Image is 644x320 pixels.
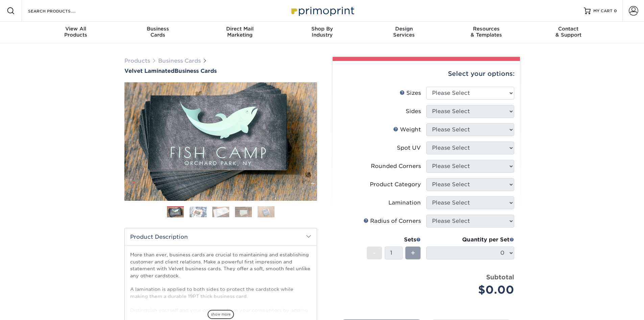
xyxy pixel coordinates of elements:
div: & Support [527,26,610,38]
a: Direct MailMarketing [199,22,281,43]
div: Sizes [400,89,421,97]
div: Select your options: [338,61,515,87]
a: Contact& Support [527,22,610,43]
a: Resources& Templates [445,22,527,43]
span: View All [35,26,117,32]
h1: Business Cards [124,68,317,74]
span: - [373,248,376,258]
div: Rounded Corners [371,162,421,170]
div: Marketing [199,26,281,38]
div: Products [35,26,117,38]
div: Sides [406,107,421,115]
img: Business Cards 05 [258,206,275,218]
span: Shop By [281,26,363,32]
a: Products [124,58,150,64]
div: $0.00 [431,282,514,298]
img: Business Cards 04 [235,207,252,217]
span: Business [117,26,199,32]
span: + [411,248,415,258]
a: DesignServices [363,22,445,43]
a: View AllProducts [35,22,117,43]
div: Spot UV [397,144,421,152]
div: Industry [281,26,363,38]
h2: Product Description [125,228,317,246]
img: Business Cards 02 [190,207,207,217]
img: Velvet Laminated 01 [124,45,317,238]
img: Primoprint [288,3,356,18]
strong: Subtotal [486,273,514,281]
div: Cards [117,26,199,38]
img: Business Cards 03 [212,207,229,217]
span: 0 [614,8,617,13]
a: Velvet LaminatedBusiness Cards [124,68,317,74]
img: Business Cards 01 [167,204,184,221]
div: & Templates [445,26,527,38]
span: Contact [527,26,610,32]
span: Direct Mail [199,26,281,32]
div: Weight [393,126,421,134]
div: Radius of Corners [363,217,421,225]
span: Velvet Laminated [124,68,174,74]
a: BusinessCards [117,22,199,43]
span: MY CART [593,8,613,14]
a: Business Cards [158,58,201,64]
span: Design [363,26,445,32]
span: Resources [445,26,527,32]
div: Sets [367,236,421,244]
div: Product Category [370,180,421,189]
input: SEARCH PRODUCTS..... [27,7,93,15]
div: Services [363,26,445,38]
div: Lamination [388,199,421,207]
div: Quantity per Set [426,236,514,244]
span: show more [208,310,234,319]
a: Shop ByIndustry [281,22,363,43]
